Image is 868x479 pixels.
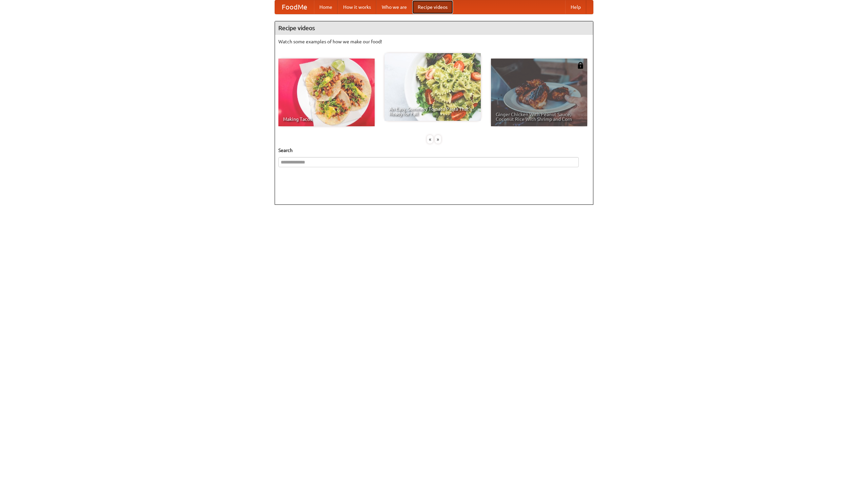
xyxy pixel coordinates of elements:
a: Who we are [376,0,412,14]
h4: Recipe videos [275,21,593,35]
div: » [435,135,441,144]
a: Making Tacos [278,59,375,126]
span: An Easy, Summery Tomato Pasta That's Ready for Fall [389,107,476,116]
a: How it works [338,0,376,14]
a: Help [565,0,586,14]
h5: Search [278,147,590,154]
a: Home [314,0,338,14]
a: An Easy, Summery Tomato Pasta That's Ready for Fall [384,53,481,121]
a: FoodMe [275,0,314,14]
span: Making Tacos [283,117,370,122]
a: Recipe videos [412,0,453,14]
img: 483408.png [577,62,584,69]
div: « [427,135,433,144]
p: Watch some examples of how we make our food! [278,38,590,45]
